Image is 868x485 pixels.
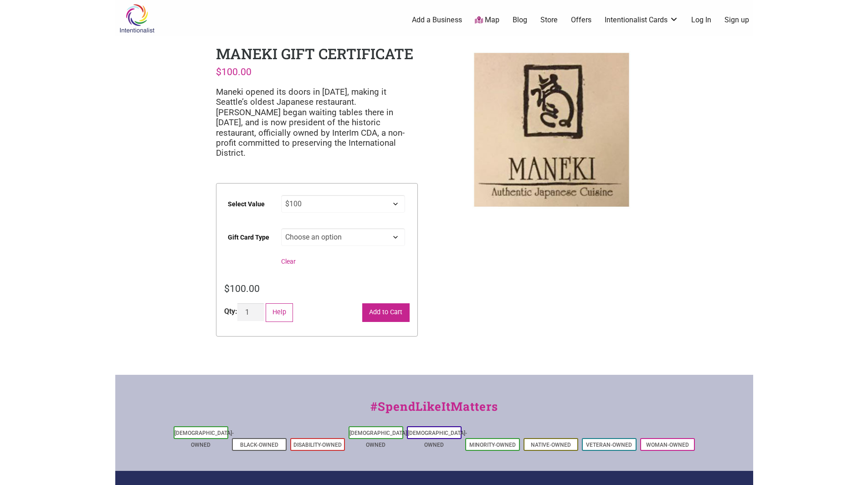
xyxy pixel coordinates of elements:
a: Add a Business [412,15,462,25]
input: Product quantity [237,303,264,321]
button: Help [266,303,293,322]
a: Sign up [724,15,749,25]
a: Store [540,15,558,25]
a: Woman-Owned [646,442,689,448]
a: Veteran-Owned [586,442,632,448]
div: Qty: [224,306,237,317]
img: Intentionalist [115,4,159,33]
bdi: 100.00 [216,66,252,77]
a: [DEMOGRAPHIC_DATA]-Owned [408,430,467,448]
a: Minority-Owned [469,442,516,448]
div: #SpendLikeItMatters [115,398,753,424]
p: Maneki opened its doors in [DATE], making it Seattle’s oldest Japanese restaurant. [PERSON_NAME] ... [216,87,418,158]
a: Offers [571,15,591,25]
a: Log In [691,15,711,25]
a: [DEMOGRAPHIC_DATA]-Owned [349,430,409,448]
a: Black-Owned [240,442,278,448]
h1: Maneki Gift Certificate [216,44,413,63]
bdi: 100.00 [224,283,260,294]
a: Native-Owned [531,442,571,448]
span: $ [224,283,230,294]
a: [DEMOGRAPHIC_DATA]-Owned [175,430,234,448]
a: Intentionalist Cards [605,15,678,25]
a: Map [475,15,499,26]
span: $ [216,66,221,77]
label: Gift Card Type [228,227,269,248]
a: Clear options [281,258,296,265]
label: Select Value [228,194,265,214]
a: Disability-Owned [293,442,342,448]
button: Add to Cart [362,303,410,322]
a: Blog [513,15,527,25]
img: SEA_Maneki [450,44,652,216]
